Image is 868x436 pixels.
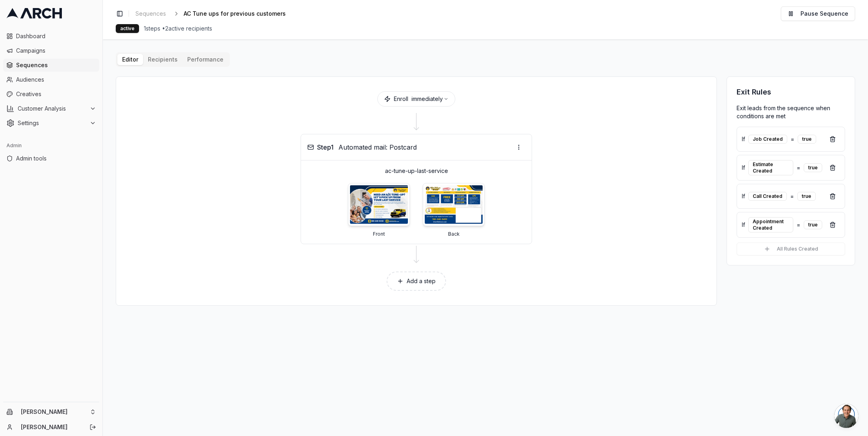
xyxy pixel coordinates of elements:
[117,54,143,65] button: Editor
[16,47,96,55] span: Campaigns
[387,271,446,291] button: Add a step
[737,104,845,120] p: Exit leads from the sequence when conditions are met
[3,152,99,165] a: Admin tools
[3,44,99,57] a: Campaigns
[3,102,99,115] button: Customer Analysis
[135,10,166,18] span: Sequences
[377,91,455,107] div: Enroll
[350,185,408,224] img: ac-tune-up-last-service - Front
[87,422,98,433] button: Log out
[3,139,99,152] div: Admin
[781,6,855,21] button: Pause Sequence
[3,73,99,86] a: Audiences
[804,163,822,172] div: true
[3,88,99,101] a: Creatives
[425,185,483,224] img: ac-tune-up-last-service - Back
[16,76,96,84] span: Audiences
[798,135,816,144] div: true
[144,25,212,33] span: 1 steps • 2 active recipients
[21,423,81,431] a: [PERSON_NAME]
[742,192,745,200] span: If
[748,135,787,144] div: Job Created
[742,164,745,172] span: If
[132,8,299,19] nav: breadcrumb
[3,59,99,72] a: Sequences
[834,404,858,428] div: Open chat
[116,24,139,33] div: active
[21,408,86,415] span: [PERSON_NAME]
[3,30,99,43] a: Dashboard
[338,142,417,152] span: Automated mail: Postcard
[16,61,96,69] span: Sequences
[16,32,96,40] span: Dashboard
[748,192,787,201] div: Call Created
[18,105,86,113] span: Customer Analysis
[448,231,460,237] p: Back
[182,54,228,65] button: Performance
[307,167,525,175] p: ac-tune-up-last-service
[796,221,800,229] span: =
[18,119,86,127] span: Settings
[804,220,822,229] div: true
[373,231,385,237] p: Front
[3,405,99,418] button: [PERSON_NAME]
[796,164,800,172] span: =
[132,8,169,19] a: Sequences
[797,192,816,201] div: true
[737,86,845,98] h3: Exit Rules
[748,217,793,232] div: Appointment Created
[317,142,334,152] span: Step 1
[16,90,96,98] span: Creatives
[3,117,99,130] button: Settings
[742,135,745,143] span: If
[143,54,182,65] button: Recipients
[411,95,448,103] button: immediately
[790,192,794,200] span: =
[16,154,96,162] span: Admin tools
[742,221,745,229] span: If
[748,160,793,175] div: Estimate Created
[184,10,286,18] span: AC Tune ups for previous customers
[790,135,794,143] span: =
